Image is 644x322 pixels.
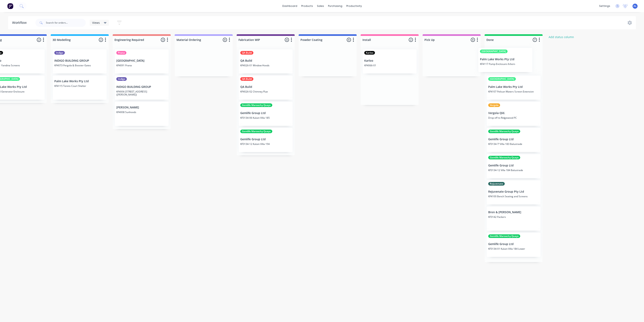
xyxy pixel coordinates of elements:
span: 7 [533,38,537,42]
div: productivity [344,3,364,9]
div: products [299,3,315,9]
span: 2 [99,38,103,42]
input: Enter column name… [53,38,92,42]
div: sales [315,3,326,9]
input: Enter column name… [362,38,402,42]
span: 2 [409,38,413,42]
span: AL [634,4,637,8]
div: purchasing [326,3,344,9]
img: Factory [7,3,13,9]
a: dashboard [280,3,299,9]
span: 0 [347,38,351,42]
input: Search for orders... [46,19,86,27]
input: Enter column name… [238,38,278,42]
input: Enter column name… [424,38,464,42]
input: Enter column name… [300,38,340,42]
span: 0 [471,38,475,42]
span: 4 [285,38,289,42]
span: Views [92,21,100,25]
div: Workflow [12,20,29,25]
input: Enter column name… [486,38,526,42]
input: Enter column name… [176,38,216,42]
span: 3 [161,38,165,42]
input: Enter column name… [115,38,154,42]
span: 2 [37,38,41,42]
span: 0 [223,38,227,42]
div: settings [597,3,612,9]
button: Add status column [547,34,576,40]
